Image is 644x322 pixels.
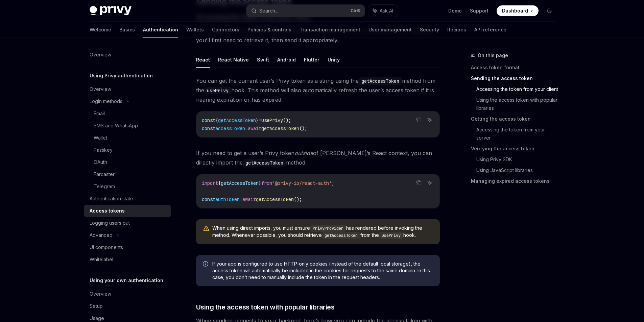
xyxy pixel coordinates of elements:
a: Managing expired access tokens [471,176,560,187]
a: Access token format [471,62,560,73]
span: (); [283,117,291,123]
svg: Info [203,261,210,268]
a: Authentication state [84,193,171,205]
div: Email [94,109,105,118]
a: Accessing the token from your client [476,84,560,95]
span: import [202,180,218,186]
a: Support [470,7,488,14]
h5: Using Privy authentication [90,72,153,80]
a: Connectors [212,22,239,38]
code: getAccessToken [243,159,286,167]
button: Android [277,52,296,68]
button: Search...CtrlK [246,5,365,17]
img: dark logo [90,6,132,16]
div: Telegram [94,182,115,191]
button: Ask AI [425,178,434,187]
svg: Warning [203,225,210,232]
span: Dashboard [502,7,528,14]
div: Farcaster [94,170,115,178]
span: = [240,196,242,202]
a: Sending the access token [471,73,560,84]
span: accessToken [215,125,245,131]
a: Dashboard [497,5,539,16]
button: Swift [257,52,269,68]
button: React Native [218,52,249,68]
a: Access tokens [84,205,171,217]
span: } [256,117,259,123]
span: getAccessToken [221,180,259,186]
div: Wallet [94,134,107,142]
span: { [218,180,221,186]
button: Flutter [304,52,319,68]
span: usePrivy [261,117,283,123]
a: Passkey [84,144,171,156]
div: Search... [259,7,278,15]
a: Getting the access token [471,114,560,124]
span: Using the access token with popular libraries [196,302,335,312]
span: getAccessToken [261,125,299,131]
div: Overview [90,51,111,59]
a: Welcome [90,22,111,38]
code: usePrivy [379,232,403,239]
div: SMS and WhatsApp [94,122,138,130]
a: Policies & controls [247,22,291,38]
a: Overview [84,288,171,300]
span: } [259,180,261,186]
a: Transaction management [300,22,360,38]
div: Whitelabel [90,255,113,264]
div: Setup [90,302,103,310]
a: Overview [84,83,171,95]
span: If you need to get a user’s Privy token of [PERSON_NAME]’s React context, you can directly import... [196,148,440,167]
a: OAuth [84,156,171,168]
a: Basics [119,22,135,38]
button: React [196,52,210,68]
span: = [259,117,261,123]
span: getAccessToken [256,196,294,202]
a: Whitelabel [84,253,171,266]
code: PrivyProvider [310,225,346,232]
span: If your app is configured to use HTTP-only cookies (instead of the default local storage), the ac... [212,261,433,281]
a: Wallet [84,132,171,144]
span: = [245,125,248,131]
span: On this page [478,51,508,59]
div: Authentication state [90,195,133,203]
code: getAccessToken [322,232,360,239]
span: '@privy-io/react-auth' [272,180,332,186]
button: Toggle dark mode [544,5,555,16]
span: await [242,196,256,202]
a: User management [368,22,412,38]
span: authToken [215,196,240,202]
span: const [202,117,215,123]
code: getAccessToken [359,77,402,85]
a: Email [84,107,171,120]
div: UI components [90,243,123,251]
button: Unity [328,52,340,68]
div: Logging users out [90,219,130,227]
a: Logging users out [84,217,171,229]
div: Advanced [90,231,113,239]
a: Verifying the access token [471,143,560,154]
a: Farcaster [84,168,171,180]
a: Security [420,22,439,38]
div: OAuth [94,158,107,166]
a: UI components [84,241,171,253]
div: Overview [90,85,111,93]
code: usePrivy [204,87,231,94]
span: await [248,125,261,131]
a: Accessing the token from your server [476,124,560,143]
span: When using direct imports, you must ensure has rendered before invoking the method. Whenever poss... [212,225,433,239]
span: getAccessToken [218,117,256,123]
button: Ask AI [368,5,398,17]
span: You can get the current user’s Privy token as a string using the method from the hook. This metho... [196,76,440,104]
a: Using Privy SDK [476,154,560,165]
span: Ctrl K [351,8,361,14]
div: Passkey [94,146,113,154]
button: Copy the contents from the code block [414,116,423,124]
a: Using JavaScript libraries [476,165,560,176]
a: Wallets [186,22,204,38]
span: { [215,117,218,123]
div: Access tokens [90,207,125,215]
div: Overview [90,290,111,298]
span: (); [299,125,307,131]
a: API reference [474,22,506,38]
